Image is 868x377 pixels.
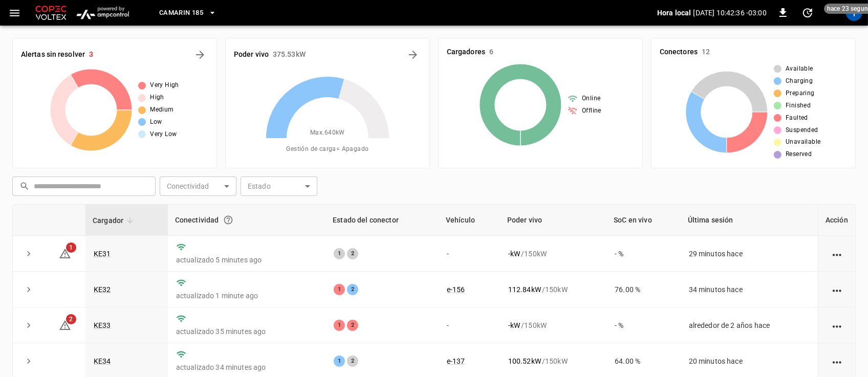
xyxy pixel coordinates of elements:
[786,88,815,99] span: Preparing
[582,94,600,104] span: Online
[681,307,818,343] td: alrededor de 2 años hace
[439,236,500,272] td: -
[334,284,345,295] div: 1
[660,47,698,58] h6: Conectores
[334,320,345,331] div: 1
[176,291,317,301] p: actualizado 1 minute ago
[831,284,843,295] div: action cell options
[159,7,203,19] span: Camarin 185
[831,356,843,366] div: action cell options
[234,49,269,60] h6: Poder vivo
[508,284,541,295] p: 112.84 kW
[405,47,421,63] button: Energy Overview
[94,250,111,258] a: KE31
[447,47,485,58] h6: Cargadores
[681,236,818,272] td: 29 minutos hace
[150,129,177,140] span: Very Low
[150,80,179,91] span: Very High
[786,149,812,160] span: Reserved
[66,314,76,324] span: 2
[176,255,317,265] p: actualizado 5 minutes ago
[21,353,36,369] button: expand row
[606,272,680,307] td: 76.00 %
[447,285,465,294] a: e-156
[439,307,500,343] td: -
[693,8,767,18] p: [DATE] 10:42:36 -03:00
[786,137,820,147] span: Unavailable
[508,249,598,259] div: / 150 kW
[347,356,358,367] div: 2
[508,356,541,366] p: 100.52 kW
[657,8,691,18] p: Hora local
[150,105,173,115] span: Medium
[702,47,710,58] h6: 12
[21,318,36,333] button: expand row
[447,357,465,365] a: e-137
[66,242,76,253] span: 1
[831,249,843,259] div: action cell options
[33,3,69,23] img: Customer Logo
[21,49,85,60] h6: Alertas sin resolver
[606,205,680,236] th: SoC en vivo
[439,205,500,236] th: Vehículo
[94,357,111,365] a: KE34
[681,272,818,307] td: 34 minutos hace
[155,3,221,23] button: Camarin 185
[818,205,855,236] th: Acción
[334,356,345,367] div: 1
[89,49,93,60] h6: 3
[606,307,680,343] td: - %
[219,211,237,229] button: Conexión entre el cargador y nuestro software.
[286,144,368,154] span: Gestión de carga = Apagado
[508,320,598,330] div: / 150 kW
[489,47,493,58] h6: 6
[347,248,358,259] div: 2
[93,214,137,227] span: Cargador
[681,205,818,236] th: Última sesión
[273,49,306,60] h6: 375.53 kW
[508,320,520,330] p: - kW
[150,93,164,103] span: High
[325,205,439,236] th: Estado del conector
[347,320,358,331] div: 2
[799,5,816,21] button: set refresh interval
[334,248,345,259] div: 1
[59,321,71,329] a: 2
[582,106,601,116] span: Offline
[786,101,811,111] span: Finished
[21,282,36,297] button: expand row
[175,211,318,229] div: Conectividad
[94,285,111,294] a: KE32
[606,236,680,272] td: - %
[59,249,71,257] a: 1
[150,117,162,127] span: Low
[786,113,808,123] span: Faulted
[508,356,598,366] div: / 150 kW
[508,249,520,259] p: - kW
[831,320,843,330] div: action cell options
[94,321,111,329] a: KE33
[192,47,208,63] button: All Alerts
[21,246,36,261] button: expand row
[786,64,813,74] span: Available
[176,326,317,337] p: actualizado 35 minutes ago
[508,284,598,295] div: / 150 kW
[73,3,133,23] img: ampcontrol.io logo
[347,284,358,295] div: 2
[786,76,813,86] span: Charging
[310,128,345,138] span: Max. 640 kW
[786,125,818,136] span: Suspended
[500,205,606,236] th: Poder vivo
[176,362,317,372] p: actualizado 34 minutes ago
